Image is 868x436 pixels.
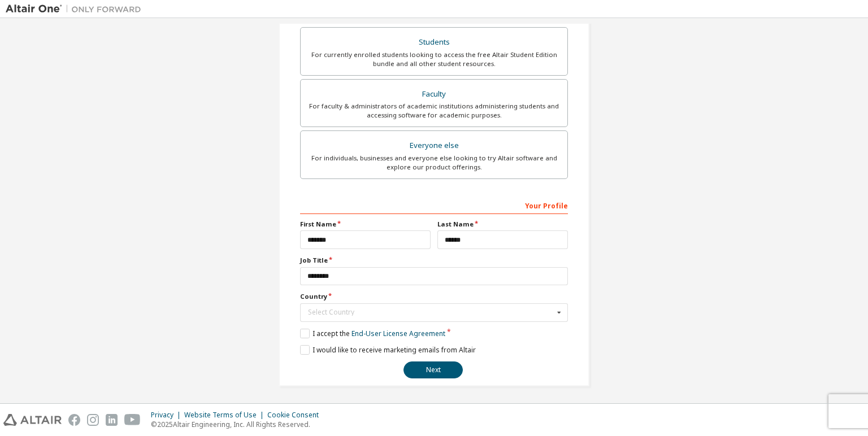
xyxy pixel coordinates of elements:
img: instagram.svg [87,414,99,426]
div: Cookie Consent [267,411,325,420]
img: linkedin.svg [106,414,118,426]
label: First Name [300,220,431,229]
img: Altair One [6,3,147,15]
div: For currently enrolled students looking to access the free Altair Student Edition bundle and all ... [307,50,561,68]
button: Next [403,361,463,378]
label: Country [300,292,568,301]
img: facebook.svg [68,414,80,426]
p: © 2025 Altair Engineering, Inc. All Rights Reserved. [151,420,325,429]
img: altair_logo.svg [3,414,62,426]
label: I would like to receive marketing emails from Altair [300,345,476,355]
div: Everyone else [307,138,561,154]
div: Website Terms of Use [184,411,267,420]
label: Last Name [437,220,568,229]
div: For faculty & administrators of academic institutions administering students and accessing softwa... [307,102,561,120]
div: Privacy [151,411,184,420]
img: youtube.svg [124,414,141,426]
label: Job Title [300,256,568,265]
div: For individuals, businesses and everyone else looking to try Altair software and explore our prod... [307,154,561,172]
div: Faculty [307,86,561,102]
div: Your Profile [300,196,568,214]
label: I accept the [300,329,445,338]
div: Students [307,34,561,50]
div: Select Country [308,309,554,316]
a: End-User License Agreement [351,329,445,338]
